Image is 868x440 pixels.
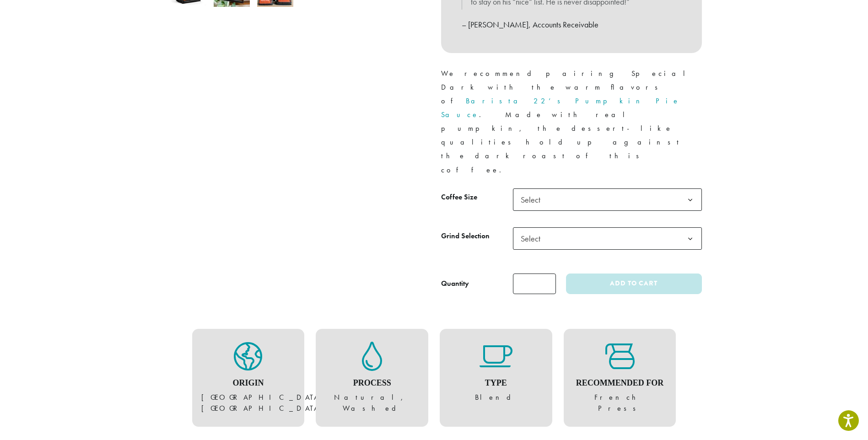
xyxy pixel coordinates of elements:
[449,342,543,403] figure: Blend
[566,274,701,294] button: Add to cart
[517,191,550,209] span: Select
[573,342,667,414] figure: French Press
[441,278,469,289] div: Quantity
[441,96,680,119] a: Barista 22’s Pumpkin Pie Sauce
[573,378,667,388] h4: Recommended For
[513,274,556,294] input: Product quantity
[449,378,543,388] h4: Type
[325,342,419,414] figure: Natural, Washed
[441,230,513,243] label: Grind Selection
[441,67,702,177] p: We recommend pairing Special Dark with the warm flavors of . Made with real pumpkin, the dessert-...
[201,378,296,388] h4: Origin
[325,378,419,388] h4: Process
[462,17,681,32] p: – [PERSON_NAME], Accounts Receivable
[517,230,550,247] span: Select
[201,342,296,414] figure: [GEOGRAPHIC_DATA], [GEOGRAPHIC_DATA]
[513,227,702,250] span: Select
[513,188,702,211] span: Select
[441,191,513,204] label: Coffee Size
